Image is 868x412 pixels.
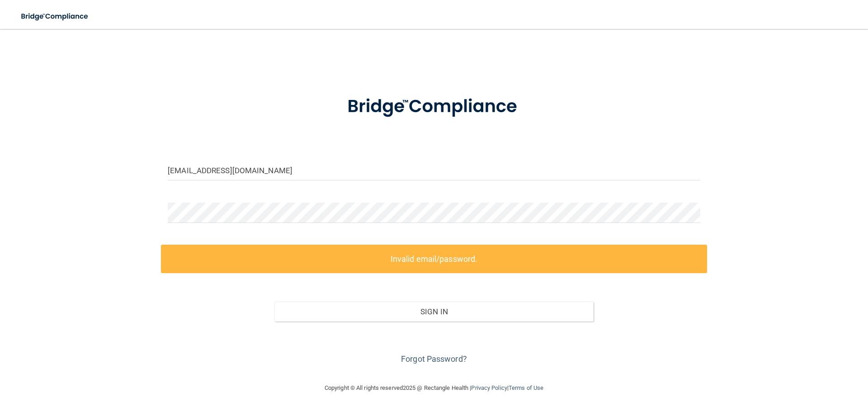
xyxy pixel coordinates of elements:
[401,354,467,364] a: Forgot Password?
[14,7,97,26] img: bridge_compliance_login_screen.278c3ca4.svg
[329,83,539,130] img: bridge_compliance_login_screen.278c3ca4.svg
[274,302,594,322] button: Sign In
[509,384,543,391] a: Terms of Use
[471,384,507,391] a: Privacy Policy
[269,374,599,403] div: Copyright © All rights reserved 2025 @ Rectangle Health | |
[168,160,700,180] input: Email
[161,245,707,273] label: Invalid email/password.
